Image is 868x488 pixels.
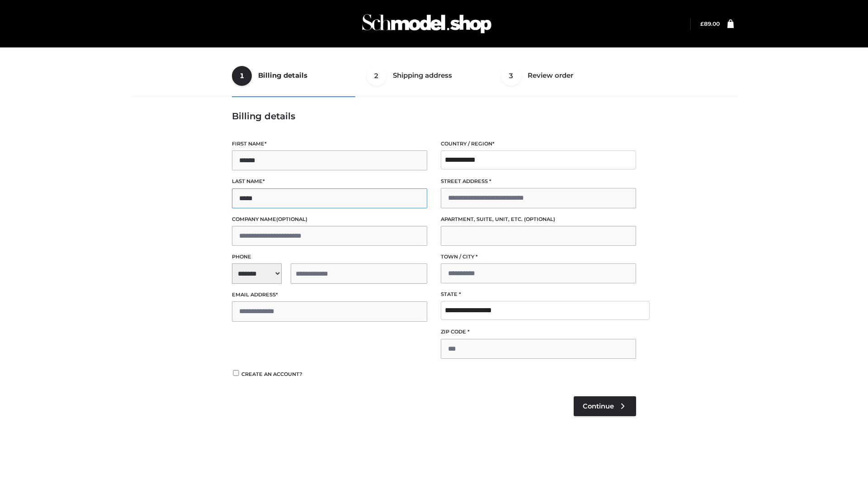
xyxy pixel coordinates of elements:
span: Continue [583,402,614,410]
label: Phone [232,253,427,261]
label: Town / City [441,253,636,261]
span: (optional) [276,216,307,222]
span: £ [700,20,704,27]
label: Apartment, suite, unit, etc. [441,215,636,224]
a: £89.00 [700,20,720,27]
a: Continue [574,396,636,416]
h3: Billing details [232,111,636,122]
label: Email address [232,291,427,299]
span: Create an account? [241,371,302,377]
label: Company name [232,215,427,224]
bdi: 89.00 [700,20,720,27]
label: ZIP Code [441,328,636,336]
img: Schmodel Admin 964 [359,6,495,42]
label: Last name [232,177,427,186]
input: Create an account? [232,370,240,376]
label: First name [232,140,427,148]
label: Street address [441,177,636,186]
label: Country / Region [441,140,636,148]
label: State [441,290,636,299]
span: (optional) [524,216,555,222]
